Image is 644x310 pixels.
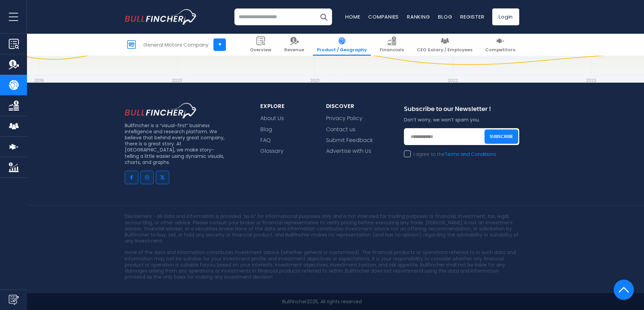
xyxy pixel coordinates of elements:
[404,106,519,117] div: Subscribe to our Newsletter !
[282,298,307,305] a: Bullfincher
[481,34,519,56] a: Competitors
[125,103,197,118] img: footer logo
[313,34,371,56] a: Product / Geography
[404,151,496,158] label: I agree to the
[376,34,408,56] a: Financials
[125,38,138,51] img: GM logo
[260,103,310,110] div: explore
[125,299,519,305] p: 2025, All rights reserved
[315,8,332,25] button: Search
[125,213,519,244] p: Disclaimers - All data and information is provided “as is” for informational purposes only and is...
[492,8,519,25] a: Login
[326,115,362,122] a: Privacy Policy
[143,41,208,49] div: General Motors Company
[380,47,404,53] span: Financials
[125,122,227,165] p: Bullfincher is a “visual-first” business intelligence and research platform. We believe that behi...
[213,38,226,51] a: +
[326,103,388,110] div: Discover
[156,171,169,184] a: Go to twitter
[326,137,373,144] a: Submit Feedback
[445,152,496,157] a: Terms and Conditions
[317,47,367,53] span: Product / Geography
[438,13,452,20] a: Blog
[125,171,138,184] a: Go to facebook
[284,47,304,53] span: Revenue
[413,34,476,56] a: CEO Salary / Employees
[368,13,399,20] a: Companies
[260,148,284,154] a: Glossary
[260,137,271,144] a: FAQ
[125,9,197,25] img: bullfincher logo
[246,34,275,56] a: Overview
[125,249,519,280] p: None of the data and information constitutes investment advice (whether general or customized). T...
[485,130,518,144] button: Subscribe
[140,171,154,184] a: Go to instagram
[326,148,371,154] a: Advertise with Us
[417,47,472,53] span: CEO Salary / Employees
[260,126,272,133] a: Blog
[250,47,271,53] span: Overview
[485,47,515,53] span: Competitors
[407,13,430,20] a: Ranking
[280,34,308,56] a: Revenue
[404,117,519,123] p: Don’t worry, we won’t spam you.
[460,13,484,20] a: Register
[404,162,506,188] iframe: reCAPTCHA
[345,13,360,20] a: Home
[260,115,284,122] a: About Us
[125,9,197,25] a: Go to homepage
[326,126,355,133] a: Contact us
